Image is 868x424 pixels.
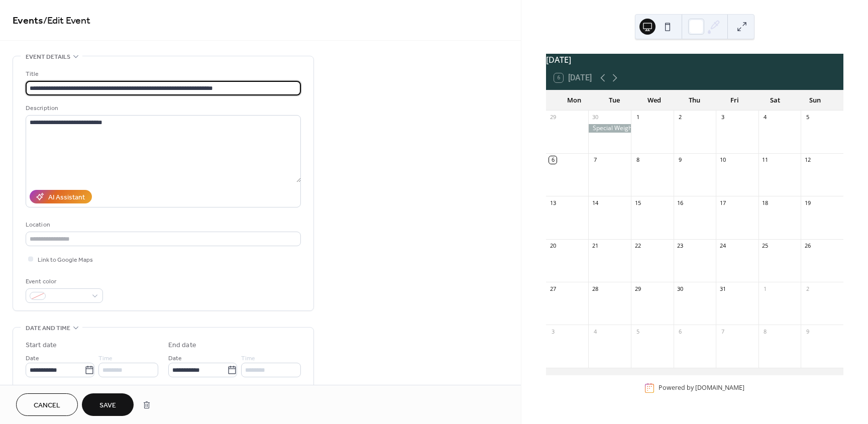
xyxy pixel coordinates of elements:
div: 24 [719,242,726,250]
div: AI Assistant [48,192,85,203]
div: Powered by [659,384,744,392]
div: 3 [549,328,557,335]
div: 22 [634,242,641,250]
div: 9 [677,156,684,164]
span: / Edit Event [43,11,90,31]
div: 21 [591,242,599,250]
span: Time [98,353,113,364]
div: Thu [675,90,715,111]
a: [DOMAIN_NAME] [695,384,744,392]
div: 4 [591,328,599,335]
span: Cancel [34,400,60,411]
div: Title [26,69,299,79]
span: Event details [26,52,70,62]
div: 7 [591,156,599,164]
span: Link to Google Maps [38,255,93,265]
div: 19 [804,199,811,206]
div: 2 [677,114,684,121]
div: 11 [762,156,769,164]
div: 23 [677,242,684,250]
div: 18 [762,199,769,206]
span: Date [26,353,39,364]
div: Description [26,103,299,114]
div: Special Weighup Sale at 10 AM MT [588,124,631,133]
div: 1 [634,114,641,121]
div: 4 [762,114,769,121]
div: End date [168,340,196,351]
div: Event color [26,276,101,287]
div: 29 [634,285,641,292]
span: Date [168,353,182,364]
div: Start date [26,340,57,351]
div: 15 [634,199,641,206]
a: Events [13,11,43,31]
div: 14 [591,199,599,206]
div: 10 [719,156,726,164]
div: Sat [755,90,795,111]
div: Wed [634,90,675,111]
div: 28 [591,285,599,292]
div: 26 [804,242,811,250]
div: 25 [762,242,769,250]
div: 9 [804,328,811,335]
div: 12 [804,156,811,164]
div: 13 [549,199,557,206]
div: 20 [549,242,557,250]
div: 27 [549,285,557,292]
span: Time [241,353,255,364]
div: 3 [719,114,726,121]
span: Save [99,400,116,411]
div: 30 [591,114,599,121]
div: 7 [719,328,726,335]
div: 29 [549,114,557,121]
div: 17 [719,199,726,206]
div: 30 [677,285,684,292]
button: AI Assistant [30,190,92,203]
span: Date and time [26,323,70,334]
div: 8 [762,328,769,335]
div: 6 [677,328,684,335]
div: 31 [719,285,726,292]
div: 6 [549,156,557,164]
div: 5 [634,328,641,335]
div: Sun [795,90,835,111]
div: Fri [715,90,755,111]
button: Save [82,393,134,416]
button: Cancel [16,393,78,416]
div: Location [26,220,299,230]
div: 2 [804,285,811,292]
div: Tue [594,90,634,111]
div: Mon [554,90,594,111]
div: 1 [762,285,769,292]
div: [DATE] [546,54,843,66]
div: 8 [634,156,641,164]
div: 5 [804,114,811,121]
div: 16 [677,199,684,206]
